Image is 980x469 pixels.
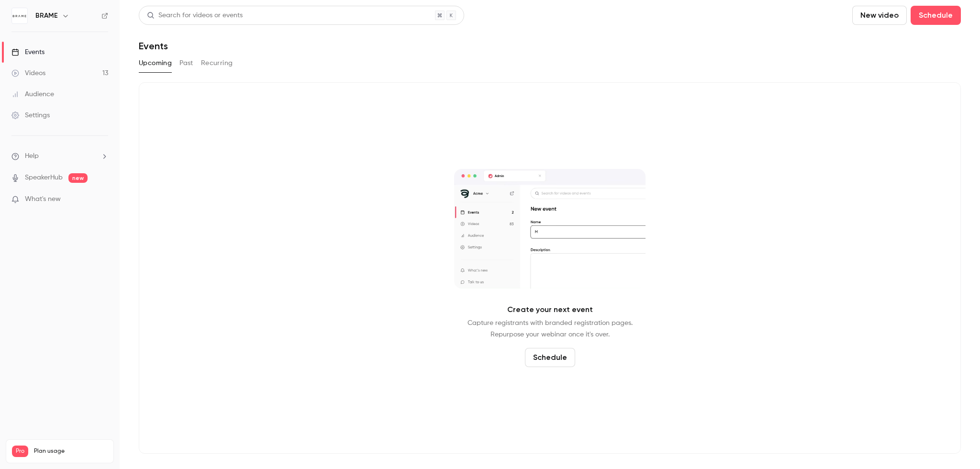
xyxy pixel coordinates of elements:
span: What's new [25,194,61,204]
h6: BRAME [35,11,58,21]
p: Create your next event [507,304,593,315]
span: Pro [12,446,28,457]
button: Recurring [201,56,233,71]
button: New video [852,6,907,25]
div: Audience [11,89,54,99]
button: Upcoming [139,56,172,71]
span: new [68,173,88,183]
div: Settings [11,111,50,120]
button: Schedule [525,348,575,367]
span: Plan usage [34,447,108,455]
p: Capture registrants with branded registration pages. Repurpose your webinar once it's over. [468,317,633,340]
div: Search for videos or events [147,11,243,21]
a: SpeakerHub [25,173,63,183]
img: BRAME [12,8,27,23]
button: Schedule [911,6,961,25]
h1: Events [139,40,168,52]
div: Events [11,47,45,57]
iframe: Noticeable Trigger [97,195,108,204]
span: Help [25,151,39,161]
div: Videos [11,68,45,78]
li: help-dropdown-opener [11,151,108,161]
button: Past [179,56,193,71]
